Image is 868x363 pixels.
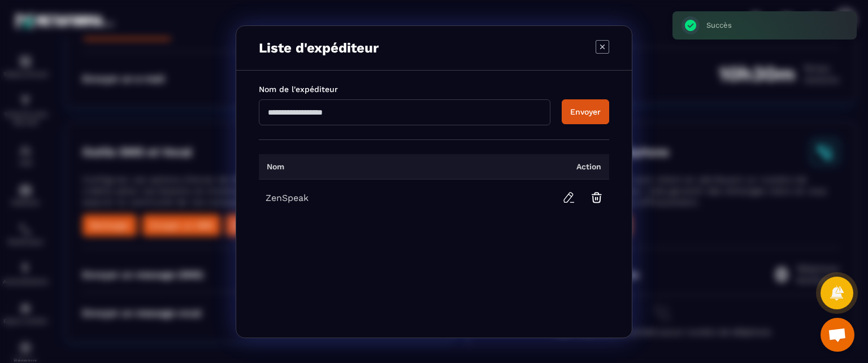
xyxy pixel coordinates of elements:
div: ZenSpeak [266,192,419,203]
button: Envoyer [562,99,609,124]
label: Nom de l'expéditeur [259,85,609,94]
div: Ouvrir le chat [821,318,854,352]
div: Liste d'expéditeur [259,40,379,56]
th: Action [419,154,609,180]
th: Nom [259,154,419,180]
